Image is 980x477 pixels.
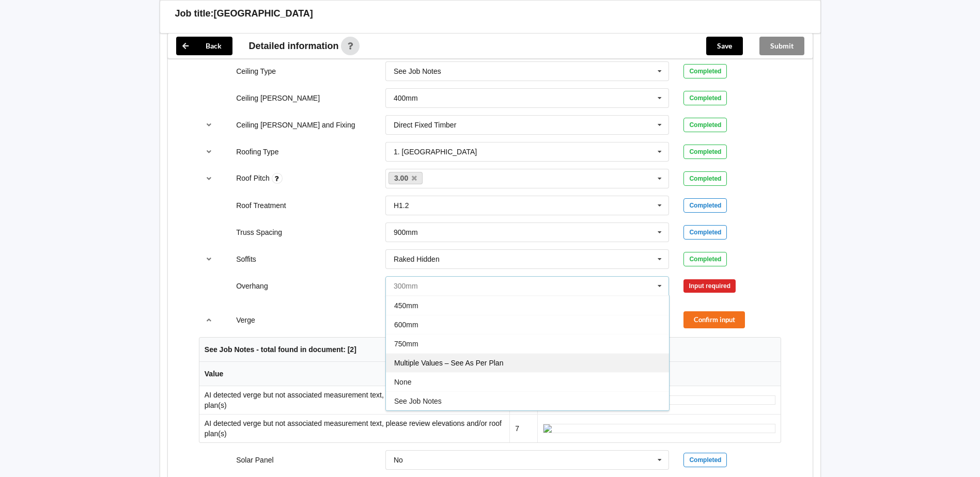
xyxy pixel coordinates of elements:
[683,64,727,78] div: Completed
[199,414,509,442] td: AI detected verge but not associated measurement text, please review elevations and/or roof plan(s)
[394,456,403,464] div: No
[683,453,727,467] div: Completed
[394,301,418,310] span: 450mm
[236,316,255,324] label: Verge
[199,142,219,161] button: reference-toggle
[683,91,727,105] div: Completed
[236,456,273,464] label: Solar Panel
[683,252,727,266] div: Completed
[394,397,442,405] span: See Job Notes
[394,94,418,102] div: 400mm
[236,174,271,182] label: Roof Pitch
[199,362,509,386] th: Value
[199,250,219,268] button: reference-toggle
[236,282,268,290] label: Overhang
[214,8,313,20] h3: [GEOGRAPHIC_DATA]
[199,338,781,362] th: See Job Notes - total found in document: [2]
[394,229,418,236] div: 900mm
[236,228,282,236] label: Truss Spacing
[394,359,503,367] span: Multiple Values – See As Per Plan
[175,8,214,20] h3: Job title:
[236,201,286,210] label: Roof Treatment
[236,121,355,129] label: Ceiling [PERSON_NAME] and Fixing
[683,225,727,240] div: Completed
[394,321,418,329] span: 600mm
[176,37,232,55] button: Back
[199,116,219,134] button: reference-toggle
[394,68,441,75] div: See Job Notes
[543,424,775,433] img: ai_input-page7-Verge-c1.jpeg
[394,121,456,129] div: Direct Fixed Timber
[199,169,219,188] button: reference-toggle
[249,41,339,51] span: Detailed information
[683,171,727,186] div: Completed
[683,145,727,159] div: Completed
[236,94,320,102] label: Ceiling [PERSON_NAME]
[394,340,418,348] span: 750mm
[706,37,743,55] button: Save
[683,118,727,132] div: Completed
[236,67,276,75] label: Ceiling Type
[683,311,745,328] button: Confirm input
[388,172,423,184] a: 3.00
[394,148,477,155] div: 1. [GEOGRAPHIC_DATA]
[199,386,509,414] td: AI detected verge but not associated measurement text, please review elevations and/or roof plan(s)
[236,255,256,263] label: Soffits
[683,198,727,213] div: Completed
[199,311,219,329] button: reference-toggle
[509,414,537,442] td: 7
[683,279,736,293] div: Input required
[394,256,440,263] div: Raked Hidden
[394,378,411,386] span: None
[394,202,409,209] div: H1.2
[236,148,278,156] label: Roofing Type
